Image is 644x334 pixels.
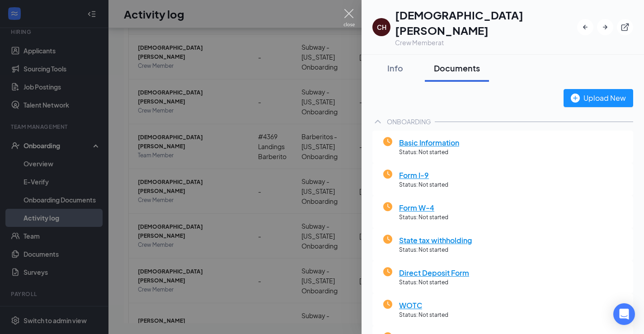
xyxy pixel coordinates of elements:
[571,92,626,103] div: Upload New
[399,137,459,148] span: Basic Information
[613,303,635,325] div: Open Intercom Messenger
[399,267,469,278] span: Direct Deposit Form
[381,62,409,74] div: Info
[399,169,448,181] span: Form I-9
[387,117,431,126] div: ONBOARDING
[399,181,448,189] span: Status: Not started
[399,235,472,246] span: State tax withholding
[399,246,472,254] span: Status: Not started
[399,300,448,311] span: WOTC
[399,148,459,157] span: Status: Not started
[399,213,448,222] span: Status: Not started
[395,38,577,47] div: Crew Member at
[395,7,577,38] h1: [DEMOGRAPHIC_DATA][PERSON_NAME]
[434,62,480,74] div: Documents
[581,23,590,32] svg: ArrowLeftNew
[597,19,613,35] button: ArrowRight
[620,23,630,32] svg: ExternalLink
[399,278,469,287] span: Status: Not started
[372,116,383,127] svg: ChevronUp
[617,19,633,35] button: ExternalLink
[577,19,593,35] button: ArrowLeftNew
[377,23,386,32] div: CH
[601,23,610,32] svg: ArrowRight
[399,202,448,213] span: Form W-4
[564,89,633,107] button: Upload New
[399,311,448,320] span: Status: Not started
